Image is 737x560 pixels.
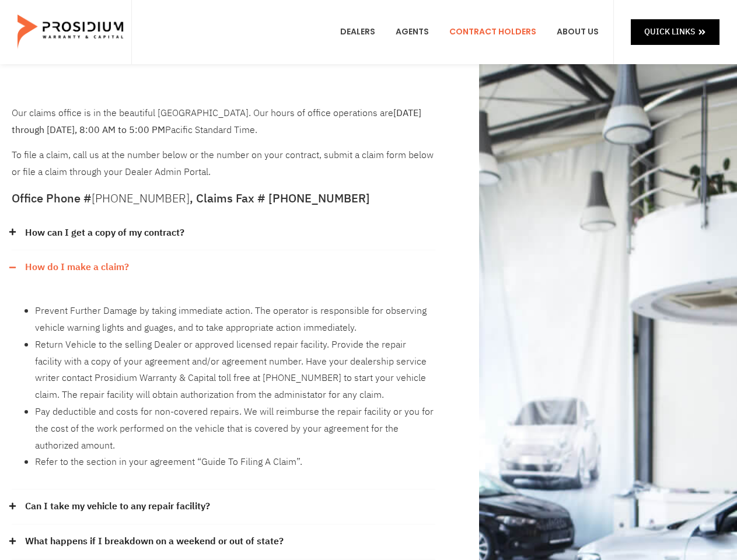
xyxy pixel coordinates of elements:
[387,14,438,50] a: Agents
[331,14,384,50] a: Dealers
[548,14,607,50] a: About Us
[12,105,435,139] p: Our claims office is in the beautiful [GEOGRAPHIC_DATA]. Our hours of office operations are Pacif...
[12,192,435,204] h5: Office Phone # , Claims Fax # [PHONE_NUMBER]
[92,190,190,207] a: [PHONE_NUMBER]
[25,533,284,550] a: What happens if I breakdown on a weekend or out of state?
[12,489,435,524] div: Can I take my vehicle to any repair facility?
[25,259,129,276] a: How do I make a claim?
[331,14,607,50] nav: Menu
[631,19,719,44] a: Quick Links
[12,106,421,137] b: [DATE] through [DATE], 8:00 AM to 5:00 PM
[25,225,184,242] a: How can I get a copy of my contract?
[644,24,695,39] span: Quick Links
[12,105,435,181] div: To file a claim, call us at the number below or the number on your contract, submit a claim form ...
[35,303,435,337] li: Prevent Further Damage by taking immediate action. The operator is responsible for observing vehi...
[12,524,435,559] div: What happens if I breakdown on a weekend or out of state?
[441,14,545,50] a: Contract Holders
[35,404,435,454] li: Pay deductible and costs for non-covered repairs. We will reimburse the repair facility or you fo...
[12,285,435,489] div: How do I make a claim?
[35,337,435,404] li: Return Vehicle to the selling Dealer or approved licensed repair facility. Provide the repair fac...
[35,454,435,471] li: Refer to the section in your agreement “Guide To Filing A Claim”.
[12,250,435,285] div: How do I make a claim?
[12,216,435,251] div: How can I get a copy of my contract?
[25,498,210,515] a: Can I take my vehicle to any repair facility?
